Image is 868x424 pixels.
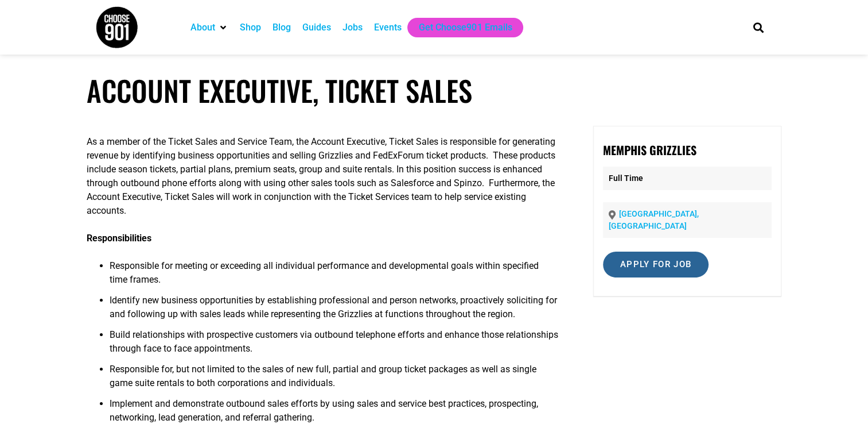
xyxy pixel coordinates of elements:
a: [GEOGRAPHIC_DATA], [GEOGRAPHIC_DATA] [609,209,699,230]
li: Build relationships with prospective customers via outbound telephone efforts and enhance those r... [110,328,558,363]
a: Shop [240,21,261,34]
li: Responsible for, but not limited to the sales of new full, partial and group ticket packages as w... [110,363,558,397]
a: Get Choose901 Emails [419,21,512,34]
p: Full Time [603,167,772,190]
a: Guides [302,21,331,34]
a: Jobs [342,21,363,34]
a: About [190,21,215,34]
a: Blog [273,21,291,34]
a: Events [374,21,402,34]
li: Responsible for meeting or exceeding all individual performance and developmental goals within sp... [110,259,558,294]
p: As a member of the Ticket Sales and Service Team, the Account Executive, Ticket Sales is responsi... [87,135,558,218]
div: Search [749,18,768,37]
h1: Account Executive, Ticket Sales [87,74,781,107]
strong: Responsibilities [87,233,151,244]
li: Identify new business opportunities by establishing professional and person networks, proactively... [110,294,558,328]
strong: Memphis Grizzlies [603,141,696,159]
div: About [185,18,234,37]
input: Apply for job [603,252,709,277]
nav: Main nav [185,18,733,37]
